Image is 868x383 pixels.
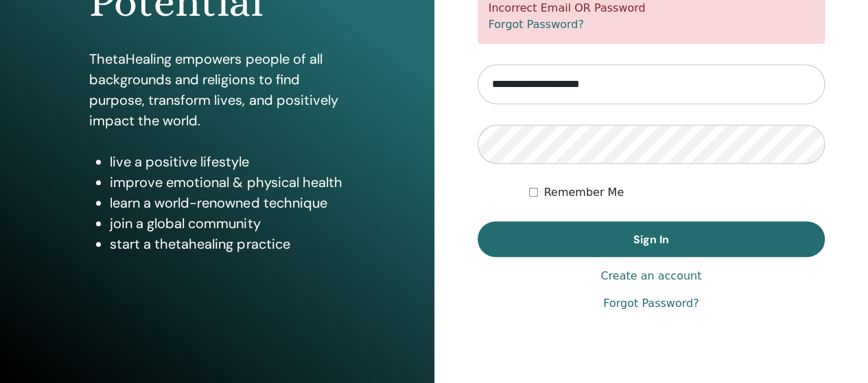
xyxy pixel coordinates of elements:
a: Forgot Password? [603,295,699,312]
li: live a positive lifestyle [110,151,344,172]
div: Keep me authenticated indefinitely or until I manually logout [529,184,825,201]
li: join a global community [110,213,344,234]
li: improve emotional & physical health [110,172,344,193]
li: start a thetahealing practice [110,234,344,254]
button: Sign In [478,221,825,257]
label: Remember Me [543,184,624,201]
a: Create an account [600,268,701,284]
li: learn a world-renowned technique [110,193,344,213]
a: Forgot Password? [489,18,584,31]
span: Sign In [633,232,669,247]
p: ThetaHealing empowers people of all backgrounds and religions to find purpose, transform lives, a... [89,49,344,131]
